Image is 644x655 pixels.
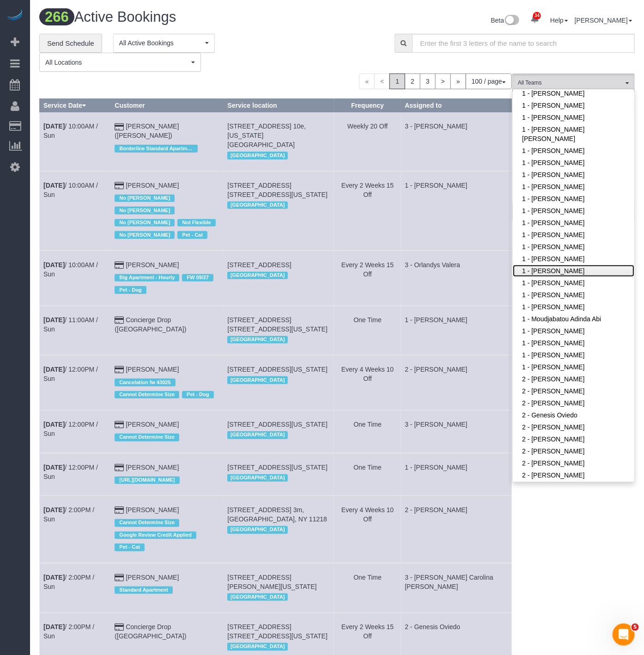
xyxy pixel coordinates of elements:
[513,157,634,169] a: 1 - [PERSON_NAME]
[115,391,179,398] span: Cannot Determine Size
[224,410,334,453] td: Service location
[115,317,124,324] i: Credit Card Payment
[45,58,189,67] span: All Locations
[401,306,512,355] td: Assigned to
[115,195,175,202] span: No [PERSON_NAME]
[334,496,401,563] td: Frequency
[513,481,634,493] a: 2 - [PERSON_NAME]
[227,202,288,209] span: [GEOGRAPHIC_DATA]
[115,519,179,526] span: Cannot Determine Size
[224,171,334,251] td: Service location
[405,73,420,89] a: 2
[43,261,98,278] a: [DATE]/ 10:00AM / Sun
[513,313,634,325] a: 1 - Moudjabatou Adinda Abi
[227,472,330,484] div: Location
[513,325,634,337] a: 1 - [PERSON_NAME]
[126,182,179,189] a: [PERSON_NAME]
[115,624,124,631] i: Credit Card Payment
[43,623,65,631] b: [DATE]
[40,453,111,496] td: Schedule date
[513,265,634,277] a: 1 - [PERSON_NAME]
[115,207,175,214] span: No [PERSON_NAME]
[526,9,544,30] a: 34
[43,182,65,189] b: [DATE]
[513,433,634,445] a: 2 - [PERSON_NAME]
[115,367,124,373] i: Credit Card Payment
[43,316,98,333] a: [DATE]/ 11:00AM / Sun
[227,643,288,650] span: [GEOGRAPHIC_DATA]
[40,496,111,563] td: Schedule date
[111,563,224,612] td: Customer
[224,99,334,112] th: Service location
[227,336,288,343] span: [GEOGRAPHIC_DATA]
[224,563,334,612] td: Service location
[334,171,401,251] td: Frequency
[115,219,175,226] span: No [PERSON_NAME]
[115,379,175,386] span: Cancelation fw 43025
[513,99,634,111] a: 1 - [PERSON_NAME]
[513,457,634,469] a: 2 - [PERSON_NAME]
[111,112,224,171] td: Customer
[115,544,145,551] span: Pet - Cat
[412,34,635,53] input: Enter the first 3 letters of the name to search
[513,385,634,397] a: 2 - [PERSON_NAME]
[40,251,111,306] td: Schedule date
[513,123,634,145] a: 1 - [PERSON_NAME] [PERSON_NAME]
[227,316,328,333] span: [STREET_ADDRESS] [STREET_ADDRESS][US_STATE]
[466,73,512,89] button: 100 / page
[512,73,635,88] ol: All Teams
[111,496,224,563] td: Customer
[227,641,330,653] div: Location
[40,171,111,251] td: Schedule date
[513,193,634,205] a: 1 - [PERSON_NAME]
[334,99,401,112] th: Frequency
[43,506,65,514] b: [DATE]
[513,337,634,349] a: 1 - [PERSON_NAME]
[401,99,512,112] th: Assigned to
[43,421,98,437] a: [DATE]/ 12:00PM / Sun
[43,506,94,523] a: [DATE]/ 2:00PM / Sun
[115,274,179,282] span: Big Apartment - Hourly
[43,464,98,480] a: [DATE]/ 12:00PM / Sun
[513,217,634,229] a: 1 - [PERSON_NAME]
[224,112,334,171] td: Service location
[39,53,201,72] button: All Locations
[513,229,634,241] a: 1 - [PERSON_NAME]
[115,507,124,514] i: Credit Card Payment
[115,122,179,139] a: [PERSON_NAME] ([PERSON_NAME])
[40,410,111,453] td: Schedule date
[513,445,634,457] a: 2 - [PERSON_NAME]
[115,124,124,130] i: Credit Card Payment
[227,376,288,384] span: [GEOGRAPHIC_DATA]
[224,496,334,563] td: Service location
[227,591,330,603] div: Location
[182,274,213,282] span: FW 09/27
[111,306,224,355] td: Customer
[227,574,316,590] span: [STREET_ADDRESS][PERSON_NAME][US_STATE]
[450,73,466,89] a: »
[513,349,634,361] a: 1 - [PERSON_NAME]
[115,465,124,471] i: Credit Card Payment
[43,261,65,269] b: [DATE]
[115,183,124,189] i: Credit Card Payment
[513,469,634,481] a: 2 - [PERSON_NAME]
[182,391,213,398] span: Pet - Dog
[513,409,634,421] a: 2 - Genesis Oviedo
[334,563,401,612] td: Frequency
[513,253,634,265] a: 1 - [PERSON_NAME]
[227,152,288,159] span: [GEOGRAPHIC_DATA]
[227,524,330,536] div: Location
[115,587,172,594] span: Standard Apartment
[227,474,288,482] span: [GEOGRAPHIC_DATA]
[513,277,634,289] a: 1 - [PERSON_NAME]
[512,73,635,92] button: All Teams
[126,464,179,471] a: [PERSON_NAME]
[513,181,634,193] a: 1 - [PERSON_NAME]
[115,575,124,581] i: Credit Card Payment
[111,171,224,251] td: Customer
[359,73,512,89] nav: Pagination navigation
[513,111,634,123] a: 1 - [PERSON_NAME]
[533,12,541,19] span: 34
[401,171,512,251] td: Assigned to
